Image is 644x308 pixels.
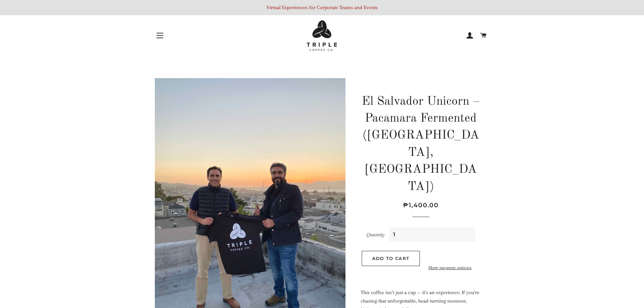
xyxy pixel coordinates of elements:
[361,93,481,195] h1: El Salvador Unicorn – Pacamara Fermented ([GEOGRAPHIC_DATA], [GEOGRAPHIC_DATA])
[403,202,439,209] span: ₱1,400.00
[423,264,477,271] a: More payment options
[307,20,337,51] img: Triple Coffee Co - Logo
[362,251,420,266] button: Add to Cart
[366,231,385,239] label: Quantity
[372,256,409,261] span: Add to Cart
